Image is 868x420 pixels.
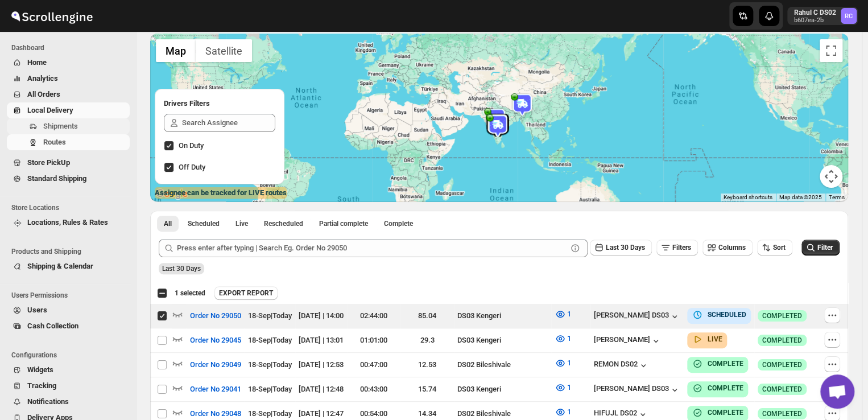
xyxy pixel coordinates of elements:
span: 18-Sep | Today [248,311,292,320]
div: [PERSON_NAME] DS03 [594,311,680,322]
button: Locations, Rules & Rates [7,215,130,230]
span: Cash Collection [27,322,78,330]
div: 00:43:00 [350,384,397,395]
span: Partial complete [319,219,368,228]
button: 1 [548,354,578,372]
span: Users [27,306,47,314]
span: COMPLETED [762,385,802,394]
p: Rahul C DS02 [794,8,836,17]
span: 1 [567,310,571,318]
img: Google [153,187,191,201]
button: Widgets [7,362,130,378]
div: DS03 Kengeri [457,310,548,322]
span: COMPLETED [762,311,802,320]
span: Columns [718,244,746,252]
text: RC [845,13,853,20]
div: [DATE] | 12:48 [299,384,344,395]
div: [PERSON_NAME] DS03 [594,384,680,396]
div: REMON DS02 [594,360,649,371]
span: Live [235,219,248,228]
b: COMPLETE [708,409,743,417]
div: [PERSON_NAME] [594,335,662,347]
span: Order No 29049 [190,359,241,370]
span: 18-Sep | Today [248,360,292,369]
div: DS03 Kengeri [457,335,548,346]
button: Keyboard shortcuts [724,193,772,201]
button: Order No 29049 [183,356,248,374]
button: Last 30 Days [590,240,652,256]
a: Open this area in Google Maps (opens a new window) [153,187,191,201]
div: Open chat [820,374,854,409]
span: Widgets [27,365,53,374]
button: EXPORT REPORT [214,286,278,300]
div: 02:44:00 [350,310,397,322]
button: All Orders [7,87,130,102]
div: [DATE] | 14:00 [299,310,344,322]
span: 18-Sep | Today [248,409,292,418]
span: Filters [672,244,691,252]
span: Order No 29050 [190,310,241,322]
span: COMPLETED [762,360,802,369]
span: Products and Shipping [11,247,131,256]
span: 1 [567,407,571,416]
span: COMPLETED [762,409,802,418]
button: Show satellite imagery [196,39,252,62]
button: Filters [656,240,698,256]
button: Sort [757,240,792,256]
span: Sort [773,244,786,252]
div: 12.53 [404,359,450,370]
img: ScrollEngine [9,2,94,30]
button: Order No 29050 [183,307,248,325]
span: All [164,219,172,228]
button: 1 [548,305,578,323]
span: Routes [43,138,66,146]
span: 18-Sep | Today [248,336,292,344]
button: Analytics [7,71,130,87]
button: User menu [787,7,858,25]
span: Rescheduled [264,219,303,228]
button: All routes [157,216,179,232]
div: [DATE] | 12:47 [299,408,344,419]
button: Tracking [7,378,130,394]
span: Standard Shipping [27,174,86,183]
span: Map data ©2025 [779,194,822,200]
input: Search Assignee [182,114,275,132]
span: Order No 29045 [190,335,241,346]
div: [DATE] | 12:53 [299,359,344,370]
span: Home [27,58,47,67]
span: Notifications [27,397,69,406]
span: Rahul C DS02 [841,8,857,24]
button: Cash Collection [7,318,130,334]
span: Filter [817,244,833,252]
button: 1 [548,330,578,348]
span: Store Locations [11,203,131,212]
span: Tracking [27,381,56,390]
button: Routes [7,134,130,150]
span: Dashboard [11,43,131,52]
div: 29.3 [404,335,450,346]
div: HIFUJL DS02 [594,409,648,420]
button: Map camera controls [820,165,842,188]
div: 15.74 [404,384,450,395]
span: Off Duty [179,163,205,171]
span: Last 30 Days [162,265,201,273]
button: Columns [702,240,753,256]
button: SCHEDULED [692,309,746,320]
button: Shipments [7,118,130,134]
span: 1 selected [175,289,205,298]
div: DS02 Bileshivale [457,359,548,370]
span: Store PickUp [27,158,70,167]
span: Scheduled [188,219,220,228]
div: 01:01:00 [350,335,397,346]
span: Last 30 Days [606,244,645,252]
span: 1 [567,359,571,367]
button: Toggle fullscreen view [820,39,842,62]
button: Order No 29041 [183,380,248,398]
span: All Orders [27,90,60,98]
div: DS03 Kengeri [457,384,548,395]
h2: Drivers Filters [164,98,275,109]
b: LIVE [708,335,722,343]
span: EXPORT REPORT [219,289,273,298]
button: COMPLETE [692,358,743,369]
div: 00:54:00 [350,408,397,419]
